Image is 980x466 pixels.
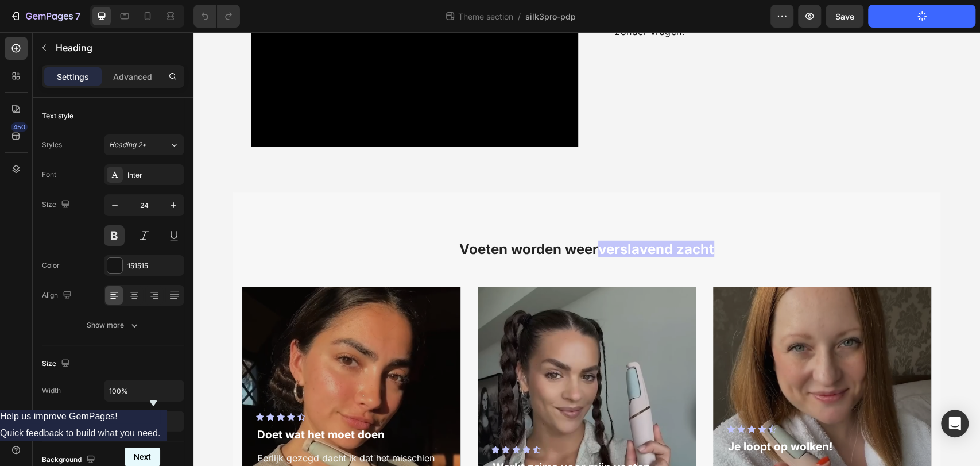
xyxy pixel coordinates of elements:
[11,122,28,132] div: 450
[57,71,89,83] p: Settings
[193,5,240,28] div: Undo/Redo
[87,319,140,331] div: Show more
[42,197,72,213] div: Size
[941,410,969,437] div: Open Intercom Messenger
[42,315,184,336] button: Show more
[299,427,487,444] p: Werkt prima voor mijn voeten
[104,380,184,401] input: Auto
[42,170,56,180] div: Font
[826,5,863,28] button: Save
[42,356,72,372] div: Size
[146,396,160,410] button: Hide survey
[42,111,73,121] div: Text style
[525,10,576,22] span: silk3pro-pdp
[104,134,184,155] button: Heading 2*
[835,11,854,21] span: Save
[42,386,61,396] div: Width
[64,394,252,411] p: Doet wat het moet doen
[42,288,74,303] div: Align
[456,10,516,22] span: Theme section
[42,140,62,150] div: Styles
[534,406,723,423] p: Je loopt op wolken!
[56,41,180,55] p: Heading
[109,140,146,150] span: Heading 2*
[113,71,152,83] p: Advanced
[193,32,980,466] iframe: Design area
[42,260,60,271] div: Color
[518,10,521,22] span: /
[75,9,80,23] p: 7
[127,261,181,271] div: 151515
[5,5,86,28] button: 7
[127,170,181,180] div: Inter
[405,208,521,225] span: verslavend zacht
[125,448,160,466] button: Next question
